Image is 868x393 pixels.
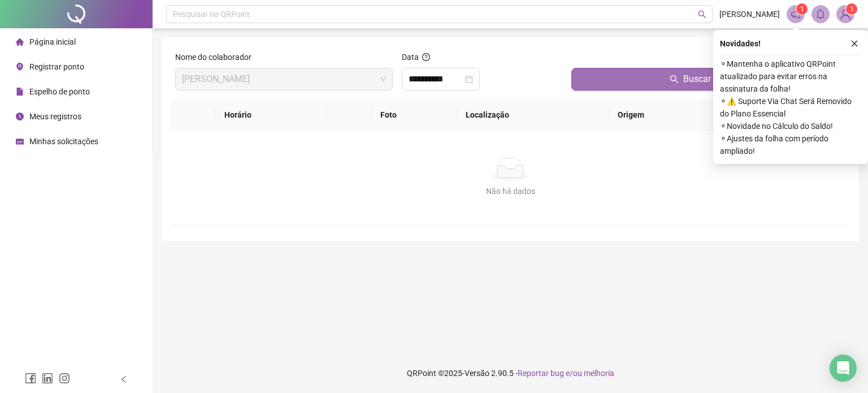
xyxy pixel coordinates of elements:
sup: Atualize o seu contato no menu Meus Dados [846,3,857,15]
span: ⚬ ⚠️ Suporte Via Chat Será Removido do Plano Essencial [720,95,861,120]
label: Nome do colaborador [175,51,259,63]
th: Foto [371,100,457,131]
th: Localização [457,100,609,131]
span: Buscar registros [683,72,748,86]
span: Espelho de ponto [29,87,90,96]
span: linkedin [42,373,53,384]
button: Buscar registros [571,68,845,90]
span: SARA MONTEIRO SOUSA [182,68,386,90]
span: [PERSON_NAME] [719,8,780,20]
span: environment [16,63,24,71]
span: home [16,38,24,46]
span: Reportar bug e/ou melhoria [518,369,614,378]
div: Não há dados [184,185,836,197]
span: 1 [850,5,854,13]
span: ⚬ Ajustes da folha com período ampliado! [720,132,861,157]
span: facebook [25,373,36,384]
span: Minhas solicitações [29,137,98,146]
span: search [698,10,706,19]
span: Meus registros [29,112,81,121]
span: ⚬ Mantenha o aplicativo QRPoint atualizado para evitar erros na assinatura da folha! [720,58,861,95]
span: question-circle [422,53,430,61]
span: Versão [465,369,489,378]
span: 1 [800,5,804,13]
span: close [850,40,858,47]
sup: 1 [796,3,808,15]
footer: QRPoint © 2025 - 2.90.5 - [153,353,868,393]
span: left [120,375,128,383]
span: Novidades ! [720,37,761,50]
span: instagram [59,373,70,384]
th: Horário [215,100,327,131]
span: Data [402,53,419,62]
span: Página inicial [29,37,76,46]
span: bell [815,9,826,19]
span: clock-circle [16,113,24,120]
span: search [670,75,679,84]
img: 93324 [837,6,854,23]
span: file [16,88,24,96]
span: ⚬ Novidade no Cálculo do Saldo! [720,120,861,132]
span: notification [791,9,801,19]
th: Origem [609,100,719,131]
span: schedule [16,137,24,145]
span: Registrar ponto [29,62,84,71]
div: Open Intercom Messenger [830,355,857,382]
